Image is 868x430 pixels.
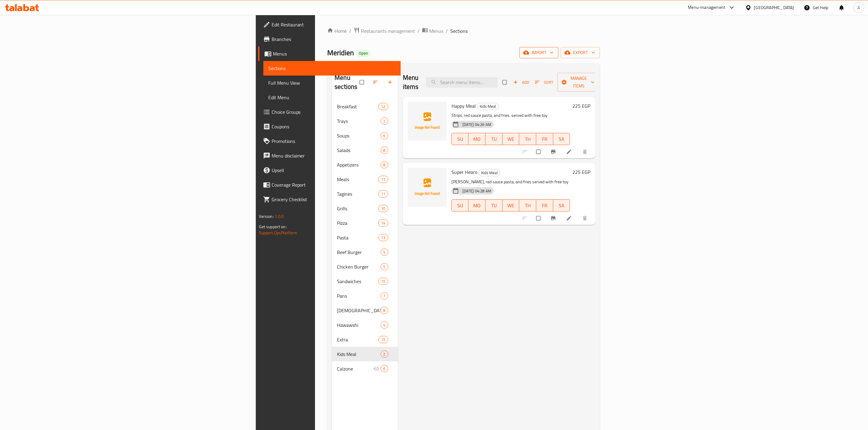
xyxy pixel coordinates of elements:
[337,307,380,314] div: Syrian
[417,27,420,35] li: /
[337,350,380,358] span: Kids Meal
[337,161,380,168] span: Appetizers
[337,263,380,270] span: Chicken Burger
[263,61,401,76] a: Sections
[337,278,378,285] div: Sandwiches
[381,321,388,329] div: items
[268,79,396,86] span: Full Menu View
[337,132,380,139] span: Soups
[337,365,373,372] div: Calzone
[337,219,378,227] span: Pizza
[408,168,447,207] img: Super Hearo
[332,157,398,172] div: Appetizers8
[263,76,401,90] a: Full Menu View
[332,303,398,318] div: [DEMOGRAPHIC_DATA]8
[272,137,396,145] span: Promotions
[337,103,378,110] span: Breakfast
[272,123,396,130] span: Coupons
[381,147,388,153] span: 8
[378,219,388,227] div: items
[332,201,398,216] div: Grills10
[468,199,485,212] button: MO
[572,168,590,176] h6: 225 EGP
[381,307,388,314] div: items
[503,199,520,212] button: WE
[337,176,378,183] span: Meals
[327,27,600,35] nav: breadcrumb
[381,249,388,256] div: items
[578,145,593,158] button: delete
[379,104,388,110] span: 12
[566,215,573,221] a: Edit menu item
[381,249,388,255] span: 5
[258,163,401,178] a: Upsell
[505,135,517,144] span: WE
[332,274,398,289] div: Sandwiches15
[454,135,466,144] span: SU
[471,135,483,144] span: MO
[450,27,468,35] span: Sections
[539,135,551,144] span: FR
[460,188,494,194] span: [DATE] 04:28 AM
[578,212,593,225] button: delete
[379,279,388,284] span: 15
[562,75,596,90] span: Manage items
[332,332,398,347] div: Extra15
[378,205,388,212] div: items
[381,308,388,313] span: 8
[381,350,388,358] div: items
[332,259,398,274] div: Chicken Burger5
[426,77,498,88] input: search
[408,102,447,141] img: Happy Meal
[337,249,380,256] span: Beef Burger
[451,178,570,186] p: [PERSON_NAME], red sauce pasta, and fries served with free toy
[272,181,396,188] span: Coverage Report
[381,161,388,168] div: items
[485,133,503,145] button: TU
[535,79,554,86] span: Sort
[259,212,274,220] span: Version:
[337,205,378,212] span: Grills
[429,27,443,35] span: Menus
[512,78,531,87] button: Add
[332,172,398,187] div: Meals11
[272,108,396,116] span: Choice Groups
[332,114,398,128] div: Trays2
[479,169,500,176] span: Kids Meal
[332,97,398,378] nav: Menu sections
[378,103,388,110] div: items
[378,234,388,241] div: items
[512,78,531,87] span: Add item
[381,264,388,270] span: 5
[337,234,378,241] div: Pasta
[381,351,388,357] span: 2
[337,147,380,154] span: Salads
[337,117,380,125] span: Trays
[337,307,380,314] span: [DEMOGRAPHIC_DATA]
[258,148,401,163] a: Menu disclaimer
[381,147,388,154] div: items
[468,133,485,145] button: MO
[505,201,517,210] span: WE
[547,212,561,225] button: Branch-specific-item
[259,223,287,231] span: Get support on:
[378,176,388,183] div: items
[561,47,600,58] button: export
[488,135,500,144] span: TU
[378,336,388,343] div: items
[332,318,398,332] div: Hawawshi4
[519,199,536,212] button: TH
[381,263,388,270] div: items
[258,134,401,148] a: Promotions
[422,27,443,35] a: Menus
[381,322,388,328] span: 4
[369,76,383,89] span: Sort sections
